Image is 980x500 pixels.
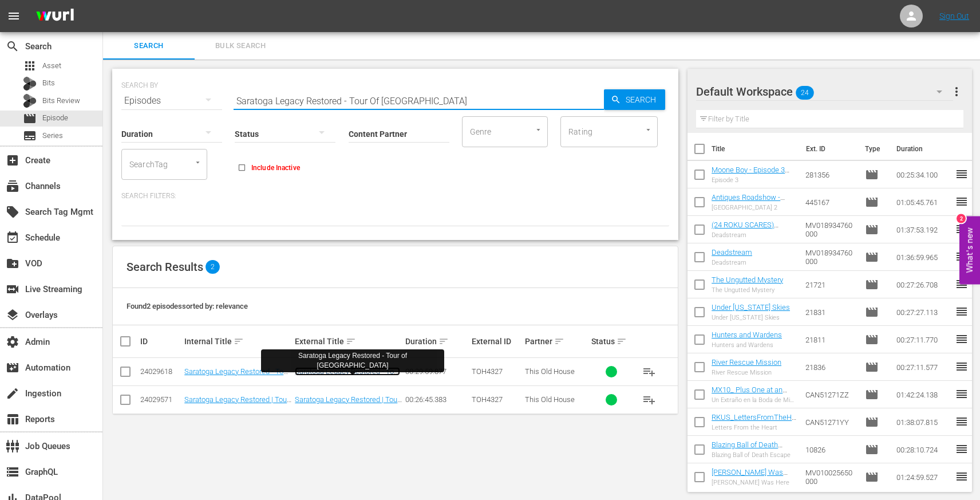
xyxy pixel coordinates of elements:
p: Search Filters: [121,191,669,201]
td: 21721 [801,271,860,298]
a: Saratoga Legacy Restored | Tour of [GEOGRAPHIC_DATA] [184,395,291,412]
div: ID [140,337,181,346]
div: Hunters and Wardens [712,341,782,349]
a: Moone Boy - Episode 3 (S1E3) [712,166,789,183]
span: Asset [23,59,37,73]
span: Search [621,89,665,110]
a: [PERSON_NAME] Was Here [712,468,788,485]
th: Duration [890,133,958,165]
div: Episodes [121,85,222,117]
td: MV018934760000 [801,243,860,271]
span: reorder [955,195,969,208]
div: Bits [23,77,37,90]
span: Episode [42,112,68,124]
span: Episode [865,470,879,484]
button: more_vert [950,78,963,105]
a: Sign Out [939,11,969,21]
div: 24029618 [140,367,181,376]
button: playlist_add [635,358,663,385]
div: Bits Review [23,94,37,108]
span: GraphQL [6,465,19,479]
span: reorder [955,442,969,456]
span: Live Streaming [6,282,19,296]
img: ans4CAIJ8jUAAAAAAAAAAAAAAAAAAAAAAAAgQb4GAAAAAAAAAAAAAAAAAAAAAAAAJMjXAAAAAAAAAAAAAAAAAAAAAAAAgAT5G... [27,3,82,30]
span: sort [617,336,627,347]
a: Antiques Roadshow - [GEOGRAPHIC_DATA] 2 (S47E13) [712,193,787,219]
span: sort [234,336,244,347]
span: Bulk Search [201,40,279,53]
span: Bits Review [42,95,80,107]
span: Search [6,40,19,53]
div: Saratoga Legacy Restored - Tour of [GEOGRAPHIC_DATA] [266,351,440,371]
span: VOD [6,257,19,270]
button: Search [604,89,665,110]
td: 445167 [801,188,860,216]
button: Open Feedback Widget [959,216,980,284]
span: Admin [6,335,19,349]
span: more_vert [950,85,963,99]
span: Asset [42,60,61,72]
span: Automation [6,361,19,375]
span: Include Inactive [251,163,300,173]
span: Search [110,40,188,53]
span: Episode [865,388,879,401]
div: 24029571 [140,395,181,404]
div: External ID [472,337,521,346]
div: Internal Title [184,334,291,348]
span: reorder [955,332,969,346]
td: 21836 [801,353,860,381]
span: TOH4327 [472,395,503,404]
a: River Rescue Mission [712,358,781,367]
div: The Ungutted Mystery [712,286,783,294]
td: 281356 [801,161,860,188]
div: Duration [405,334,468,348]
span: 2 [206,260,220,274]
td: CAN51271ZZ [801,381,860,408]
div: River Rescue Mission [712,369,781,376]
a: Hunters and Wardens [712,330,782,339]
div: 2 [957,214,966,223]
span: Overlays [6,308,19,322]
span: Ingestion [6,387,19,400]
span: playlist_add [642,365,656,379]
td: 01:37:53.192 [892,216,955,243]
span: Episode [865,443,879,456]
button: Open [192,157,203,168]
span: reorder [955,167,969,181]
td: MV010025650000 [801,463,860,491]
span: menu [7,9,21,23]
a: Under [US_STATE] Skies [712,303,790,312]
td: 00:27:11.770 [892,326,955,353]
td: 10826 [801,436,860,463]
span: Episode [865,250,879,264]
span: Bits [42,77,55,89]
span: reorder [955,387,969,401]
div: Partner [525,334,588,348]
th: Title [712,133,799,165]
a: Blazing Ball of Death Escape [712,440,783,458]
span: Create [6,153,19,167]
span: reorder [955,222,969,236]
a: Saratoga Legacy Restored | Tour of [GEOGRAPHIC_DATA] [295,395,402,412]
a: (24 ROKU SCARES) Deadstream [712,221,779,238]
a: Deadstream [712,248,752,257]
td: 00:27:11.577 [892,353,955,381]
a: MX10_ Plus One at an Amish Wedding [712,385,787,403]
span: sort [346,336,356,347]
td: 00:28:10.724 [892,436,955,463]
span: Series [42,130,63,141]
div: Default Workspace [696,76,953,108]
span: 24 [796,81,814,105]
td: 01:38:07.815 [892,408,955,436]
span: reorder [955,277,969,291]
div: Deadstream [712,231,796,239]
span: Episode [865,305,879,319]
td: 01:36:59.965 [892,243,955,271]
td: 00:27:27.113 [892,298,955,326]
td: 01:24:59.527 [892,463,955,491]
div: External Title [295,334,402,348]
td: CAN51271YY [801,408,860,436]
div: [GEOGRAPHIC_DATA] 2 [712,204,796,211]
span: Episode [865,333,879,347]
a: RKUS_LettersFromTheHeart [712,413,796,430]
